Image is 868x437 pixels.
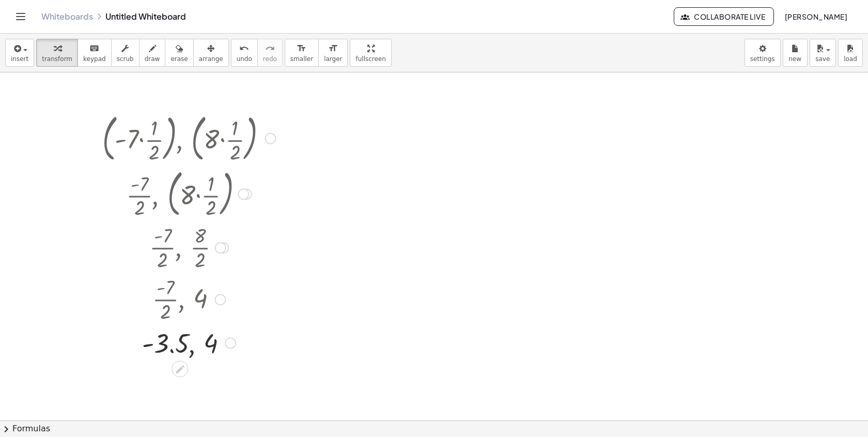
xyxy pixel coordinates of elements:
[5,39,34,67] button: insert
[193,39,229,67] button: arrange
[117,55,134,63] span: scrub
[89,42,99,55] i: keyboard
[111,39,139,67] button: scrub
[165,39,193,67] button: erase
[350,39,391,67] button: fullscreen
[83,55,106,63] span: keypad
[683,12,765,21] span: Collaborate Live
[297,42,306,55] i: format_size
[139,39,166,67] button: draw
[257,39,283,67] button: redoredo
[810,39,836,67] button: save
[285,39,319,67] button: format_sizesmaller
[265,42,275,55] i: redo
[199,55,223,63] span: arrange
[41,11,93,22] a: Whiteboards
[788,55,801,63] span: new
[674,7,774,26] button: Collaborate Live
[239,42,249,55] i: undo
[231,39,258,67] button: undoundo
[318,39,348,67] button: format_sizelarger
[237,55,252,63] span: undo
[11,55,28,63] span: insert
[815,55,830,63] span: save
[324,55,342,63] span: larger
[290,55,313,63] span: smaller
[838,39,863,67] button: load
[784,12,847,21] span: [PERSON_NAME]
[328,42,338,55] i: format_size
[145,55,160,63] span: draw
[355,55,385,63] span: fullscreen
[750,55,775,63] span: settings
[776,7,856,26] button: [PERSON_NAME]
[745,39,781,67] button: settings
[172,361,188,378] div: Edit math
[844,55,857,63] span: load
[42,55,72,63] span: transform
[36,39,78,67] button: transform
[12,8,29,25] button: Toggle navigation
[171,55,188,63] span: erase
[263,55,277,63] span: redo
[783,39,808,67] button: new
[78,39,112,67] button: keyboardkeypad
